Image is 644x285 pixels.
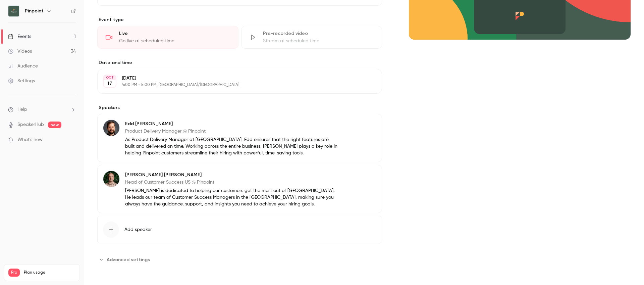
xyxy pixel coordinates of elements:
span: Plan usage [24,270,75,275]
div: Events [8,33,31,40]
span: Pro [8,269,20,277]
p: [PERSON_NAME] [PERSON_NAME] [125,172,338,178]
label: Date and time [97,59,382,66]
div: Settings [8,78,35,84]
span: Help [17,106,27,113]
div: Stream at scheduled time [263,38,374,44]
label: Speakers [97,104,382,111]
p: 4:00 PM - 5:00 PM, [GEOGRAPHIC_DATA]/[GEOGRAPHIC_DATA] [122,82,346,88]
span: new [48,122,61,128]
span: Add speaker [124,226,152,233]
button: Advanced settings [97,254,154,265]
p: Event type [97,16,382,23]
div: Paul Simpson[PERSON_NAME] [PERSON_NAME]Head of Customer Success US @ Pinpoint[PERSON_NAME] is ded... [97,165,382,213]
p: Product Delivery Manager @ Pinpoint [125,128,338,135]
div: LiveGo live at scheduled time [97,26,238,49]
div: Audience [8,63,38,69]
li: help-dropdown-opener [8,106,76,113]
div: Go live at scheduled time [119,38,230,44]
p: [PERSON_NAME] is dedicated to helping our customers get the most out of [GEOGRAPHIC_DATA]. He lea... [125,187,338,207]
p: As Product Delivery Manager at [GEOGRAPHIC_DATA], Edd ensures that the right features are built a... [125,136,338,156]
div: Videos [8,48,32,55]
img: Paul Simpson [103,171,119,187]
div: OCT [104,75,116,80]
div: Edd SlaneyEdd [PERSON_NAME]Product Delivery Manager @ PinpointAs Product Delivery Manager at [GEO... [97,114,382,162]
a: SpeakerHub [17,121,44,128]
p: [DATE] [122,75,346,82]
div: Live [119,30,230,37]
iframe: Noticeable Trigger [68,137,76,143]
p: 17 [107,80,112,87]
div: Pre-recorded video [263,30,374,37]
img: Edd Slaney [103,120,119,136]
span: Advanced settings [107,256,150,263]
span: What's new [17,136,43,143]
p: Head of Customer Success US @ Pinpoint [125,179,338,186]
div: Pre-recorded videoStream at scheduled time [241,26,382,49]
section: Advanced settings [97,254,382,265]
h6: Pinpoint [25,8,44,14]
button: Add speaker [97,216,382,243]
img: Pinpoint [8,6,19,16]
p: Edd [PERSON_NAME] [125,121,338,127]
